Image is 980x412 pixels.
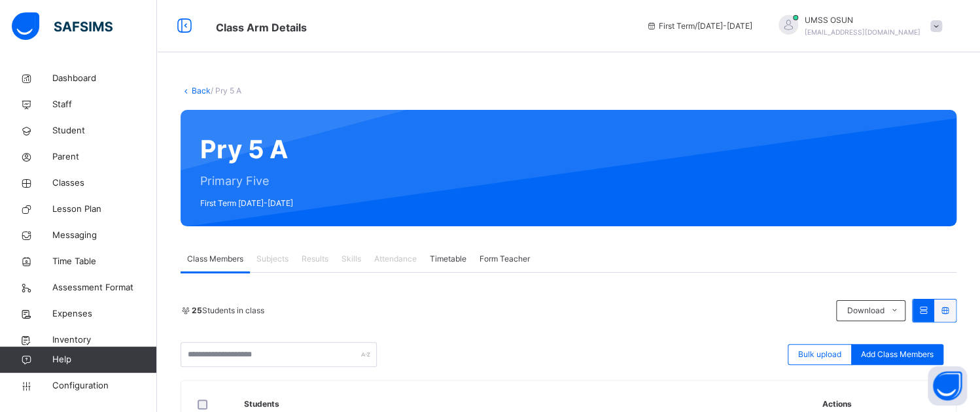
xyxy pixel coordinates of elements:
span: Parent [52,150,157,163]
span: Dashboard [52,72,157,85]
span: Class Arm Details [216,21,307,34]
span: / Pry 5 A [211,86,241,95]
span: Attendance [374,253,417,265]
span: Messaging [52,229,157,242]
span: Classes [52,177,157,190]
span: Students in class [192,305,264,317]
span: Bulk upload [798,349,841,360]
span: Expenses [52,307,157,320]
span: Configuration [52,379,156,392]
span: Add Class Members [861,349,934,360]
span: Download [847,305,884,317]
div: UMSSOSUN [765,14,949,38]
span: Form Teacher [480,253,530,265]
span: Time Table [52,255,157,268]
span: Results [302,253,328,265]
span: Class Members [187,253,243,265]
b: 25 [192,305,202,315]
span: Help [52,353,156,366]
span: Student [52,124,157,137]
span: Inventory [52,334,157,347]
span: Subjects [256,253,289,265]
button: Open asap [928,366,967,405]
img: safsims [12,12,113,40]
span: Timetable [430,253,466,265]
span: session/term information [646,20,752,32]
span: UMSS OSUN [805,14,920,26]
span: Lesson Plan [52,203,157,216]
span: [EMAIL_ADDRESS][DOMAIN_NAME] [805,28,920,36]
span: Staff [52,98,157,111]
span: Skills [341,253,361,265]
a: Back [192,86,211,95]
span: Assessment Format [52,281,157,294]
